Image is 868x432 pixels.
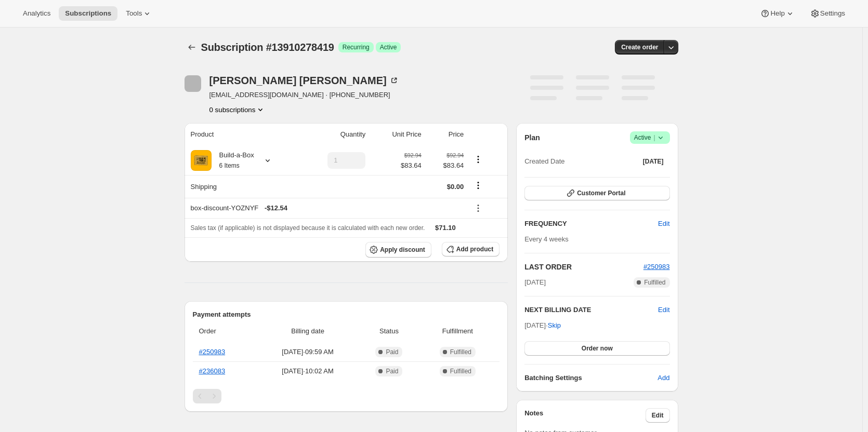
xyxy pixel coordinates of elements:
[193,309,500,320] h2: Payment attempts
[658,305,669,315] button: Edit
[524,341,669,356] button: Order now
[191,150,212,171] img: product img
[185,175,299,198] th: Shipping
[524,156,564,167] span: Created Date
[191,224,425,232] span: Sales tax (if applicable) is not displayed because it is calculated with each new order.
[126,9,142,18] span: Tools
[524,262,643,272] h2: LAST ORDER
[634,132,666,143] span: Active
[637,154,670,169] button: [DATE]
[209,75,399,86] div: [PERSON_NAME] [PERSON_NAME]
[524,408,646,423] h3: Notes
[17,6,57,21] button: Analytics
[548,320,561,331] span: Skip
[386,367,398,375] span: Paid
[259,366,357,376] span: [DATE] · 10:02 AM
[191,203,464,213] div: box-discount-YOZNYF
[470,180,486,191] button: Shipping actions
[524,219,658,229] h2: FREQUENCY
[425,123,467,146] th: Price
[193,389,500,403] nav: Pagination
[524,277,546,288] span: [DATE]
[524,186,669,200] button: Customer Portal
[365,242,431,258] button: Apply discount
[582,344,613,353] span: Order now
[369,123,425,146] th: Unit Price
[199,348,226,356] a: #250983
[770,9,784,18] span: Help
[643,263,670,271] a: #250983
[524,321,561,329] span: [DATE] ·
[577,189,625,197] span: Customer Portal
[23,9,50,18] span: Analytics
[820,9,845,18] span: Settings
[470,154,486,165] button: Product actions
[653,133,655,142] span: |
[404,152,422,158] small: $92.94
[212,150,254,171] div: Build-a-Box
[450,348,471,356] span: Fulfilled
[428,160,464,171] span: $83.64
[362,326,415,336] span: Status
[524,373,657,383] h6: Batching Settings
[652,215,676,232] button: Edit
[542,317,567,334] button: Skip
[643,157,664,166] span: [DATE]
[657,373,669,383] span: Add
[386,348,398,356] span: Paid
[219,162,240,169] small: 6 Items
[651,370,676,386] button: Add
[621,43,658,51] span: Create order
[646,408,670,423] button: Edit
[401,160,422,171] span: $83.64
[754,6,801,21] button: Help
[446,152,464,158] small: $92.94
[120,6,159,21] button: Tools
[435,224,456,232] span: $71.10
[442,242,499,256] button: Add product
[201,42,334,53] span: Subscription #13910278419
[652,411,664,420] span: Edit
[185,123,299,146] th: Product
[643,262,670,272] button: #250983
[524,132,540,143] h2: Plan
[65,9,111,18] span: Subscriptions
[380,246,425,254] span: Apply discount
[804,6,851,21] button: Settings
[524,235,569,243] span: Every 4 weeks
[185,75,201,92] span: Derek fogel
[380,43,397,51] span: Active
[422,326,494,336] span: Fulfillment
[450,367,471,375] span: Fulfilled
[199,367,226,375] a: #236083
[615,40,664,55] button: Create order
[185,40,199,55] button: Subscriptions
[209,90,399,100] span: [EMAIL_ADDRESS][DOMAIN_NAME] · [PHONE_NUMBER]
[265,203,287,213] span: - $12.54
[209,104,266,115] button: Product actions
[524,305,658,315] h2: NEXT BILLING DATE
[644,278,665,287] span: Fulfilled
[59,6,117,21] button: Subscriptions
[456,245,493,253] span: Add product
[299,123,369,146] th: Quantity
[447,183,464,191] span: $0.00
[658,219,669,229] span: Edit
[343,43,370,51] span: Recurring
[259,326,357,336] span: Billing date
[193,320,256,343] th: Order
[259,347,357,357] span: [DATE] · 09:59 AM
